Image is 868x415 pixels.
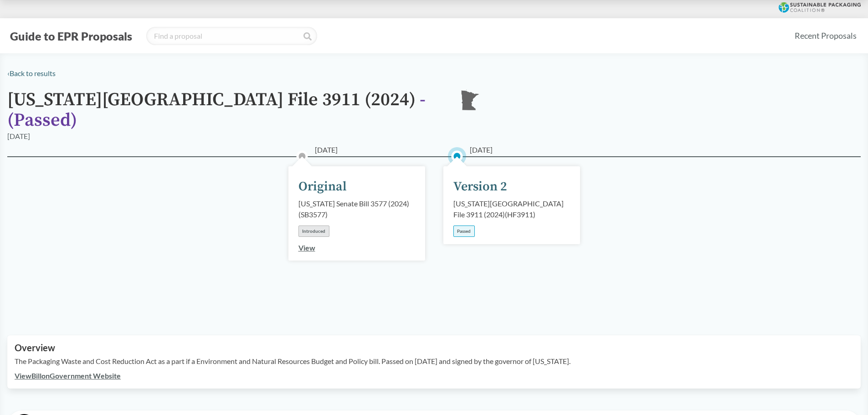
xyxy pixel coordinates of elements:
[298,177,347,196] div: Original
[15,343,853,353] h2: Overview
[298,198,415,220] div: [US_STATE] Senate Bill 3577 (2024) ( SB3577 )
[470,144,493,155] span: [DATE]
[453,198,570,220] div: [US_STATE][GEOGRAPHIC_DATA] File 3911 (2024) ( HF3911 )
[298,243,315,252] a: View
[7,131,30,142] div: [DATE]
[315,144,338,155] span: [DATE]
[15,371,121,380] a: ViewBillonGovernment Website
[453,225,475,237] div: Passed
[791,26,861,46] a: Recent Proposals
[298,225,329,237] div: Introduced
[7,29,135,43] button: Guide to EPR Proposals
[15,356,853,367] p: The Packaging Waste and Cost Reduction Act as a part if a Environment and Natural Resources Budge...
[146,27,317,45] input: Find a proposal
[7,69,56,77] a: ‹Back to results
[7,88,426,132] span: - ( Passed )
[7,90,445,131] h1: [US_STATE][GEOGRAPHIC_DATA] File 3911 (2024)
[453,177,507,196] div: Version 2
